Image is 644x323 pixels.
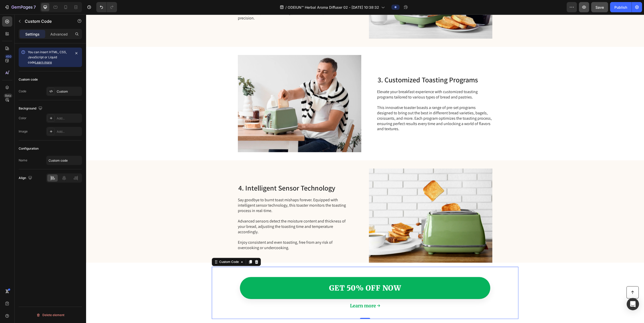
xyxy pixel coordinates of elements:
a: Get 50% Off Now [154,261,404,283]
div: Custom [57,89,81,94]
div: 450 [5,54,12,59]
h2: 4. Intelligent Sensor Technology [152,169,267,179]
p: Custom Code [25,18,68,24]
div: Name [19,158,27,163]
div: Align [19,175,33,182]
div: Add... [57,129,81,134]
div: Undo/Redo [96,2,117,12]
p: Advanced [50,31,68,37]
div: Open Intercom Messenger [627,298,639,310]
button: Delete element [19,311,82,319]
img: gempages_432750572815254551-ed437212-7f3d-4e87-8ecf-a5b40df64c7c.webp [283,154,406,251]
div: Beta [4,94,12,98]
div: Add... [57,116,81,121]
button: 7 [2,2,38,12]
div: Color [19,116,27,120]
img: gempages_432750572815254551-e482b8d6-7abe-4a97-b54a-79c1ad70bbfa.webp [152,41,275,138]
p: 7 [33,4,36,10]
h2: 3. Customized Toasting Programs [291,61,406,70]
button: Save [591,2,608,12]
div: Code [19,89,26,94]
p: This innovative toaster boasts a range of pre-set programs designed to bring out the best in diff... [291,91,406,117]
div: Custom code [19,77,38,82]
a: Learn more [35,60,52,64]
div: Publish [614,5,627,10]
div: Image [19,129,28,134]
p: Say goodbye to burnt toast mishaps forever. Equipped with intelligent sensor technology, this toa... [152,183,266,236]
iframe: Design area [86,14,644,323]
div: Background [19,105,43,112]
div: Configuration [19,146,39,151]
div: Delete element [36,312,64,318]
div: promotion [126,252,432,305]
div: Custom Code [132,245,154,250]
p: Elevate your breakfast experience with customized toasting programs tailored to various types of ... [291,75,406,86]
button: Publish [610,2,631,12]
a: Learn more [264,289,294,294]
span: / [285,5,287,10]
span: You can insert HTML, CSS, JavaScript or Liquid code [28,50,67,64]
span: ODEIUN™ Herbal Aroma Diffuser 02 - [DATE] 10:38:32 [288,5,379,10]
p: Settings [25,31,40,37]
span: Save [595,5,604,9]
